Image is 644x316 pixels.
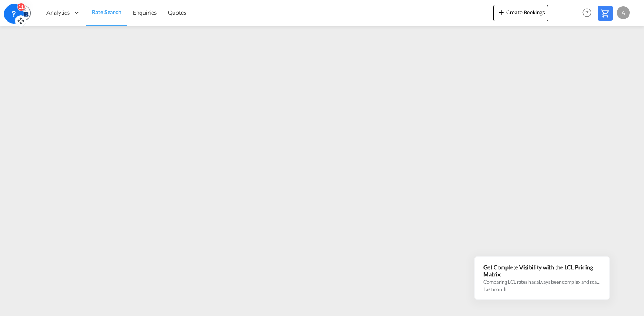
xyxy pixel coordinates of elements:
span: Enquiries [133,9,157,16]
div: A [617,6,630,19]
md-icon: icon-plus 400-fg [496,7,506,17]
div: Help [580,6,598,20]
span: Quotes [168,9,186,16]
button: icon-plus 400-fgCreate Bookings [493,5,548,21]
span: Analytics [46,9,70,17]
span: Help [580,6,594,20]
img: 2b726980256c11eeaa87296e05903fd5.png [12,4,31,22]
span: Rate Search [92,9,121,16]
